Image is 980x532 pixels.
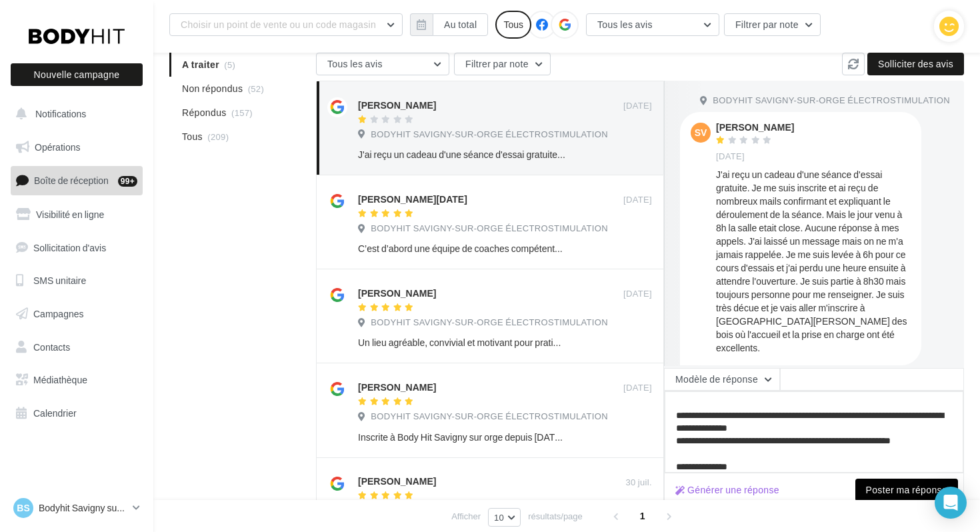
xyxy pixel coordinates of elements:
[664,368,780,391] button: Modèle de réponse
[410,13,488,36] button: Au total
[316,53,449,75] button: Tous les avis
[855,479,958,501] button: Poster ma réponse
[8,201,145,229] a: Visibilité en ligne
[327,58,383,69] span: Tous les avis
[358,193,467,206] div: [PERSON_NAME][DATE]
[182,130,203,143] span: Tous
[495,11,531,39] div: Tous
[11,495,143,521] a: BS Bodyhit Savigny sur Orge
[118,176,137,187] div: 99+
[433,13,488,36] button: Au total
[451,510,481,523] span: Afficher
[34,175,109,186] span: Boîte de réception
[33,308,84,319] span: Campagnes
[358,475,436,488] div: [PERSON_NAME]
[358,287,436,300] div: [PERSON_NAME]
[670,482,785,498] button: Générer une réponse
[454,53,551,75] button: Filtrer par note
[358,242,565,255] div: C’est d’abord une équipe de coaches compétents, sympathiques pour vous accompagner dans un progra...
[8,366,145,394] a: Médiathèque
[11,63,143,86] button: Nouvelle campagne
[625,477,652,489] span: 30 juil.
[623,288,652,300] span: [DATE]
[39,501,127,515] p: Bodyhit Savigny sur Orge
[8,399,145,427] a: Calendrier
[8,166,145,195] a: Boîte de réception99+
[695,126,707,139] span: Sv
[231,107,253,118] span: (157)
[33,374,87,385] span: Médiathèque
[33,241,106,253] span: Sollicitation d'avis
[35,141,80,153] span: Opérations
[182,106,227,119] span: Répondus
[207,131,229,142] span: (209)
[586,13,719,36] button: Tous les avis
[358,148,565,161] div: J'ai reçu un cadeau d'une séance d'essai gratuite. Je me suis inscrite et ai reçu de nombreux mai...
[597,19,653,30] span: Tous les avis
[8,100,140,128] button: Notifications
[935,487,967,519] div: Open Intercom Messenger
[371,411,608,423] span: BODYHIT SAVIGNY-SUR-ORGE ÉLECTROSTIMULATION
[623,100,652,112] span: [DATE]
[494,512,504,523] span: 10
[33,275,86,286] span: SMS unitaire
[358,431,565,444] div: Inscrite à Body Hit Savigny sur orge depuis [DATE]. J'adore je recommande à 100% [PERSON_NAME] pa...
[371,317,608,329] span: BODYHIT SAVIGNY-SUR-ORGE ÉLECTROSTIMULATION
[371,223,608,235] span: BODYHIT SAVIGNY-SUR-ORGE ÉLECTROSTIMULATION
[716,151,745,163] span: [DATE]
[8,133,145,161] a: Opérations
[528,510,583,523] span: résultats/page
[8,267,145,295] a: SMS unitaire
[248,83,264,94] span: (52)
[716,168,911,355] div: J'ai reçu un cadeau d'une séance d'essai gratuite. Je me suis inscrite et ai reçu de nombreux mai...
[8,333,145,361] a: Contacts
[358,336,565,349] div: Un lieu agréable, convivial et motivant pour pratiquer son sport. Des coachs impliqués, à l’écout...
[17,501,29,515] span: BS
[724,13,821,36] button: Filtrer par note
[632,505,653,527] span: 1
[169,13,403,36] button: Choisir un point de vente ou un code magasin
[358,381,436,394] div: [PERSON_NAME]
[867,53,964,75] button: Solliciter des avis
[181,19,376,30] span: Choisir un point de vente ou un code magasin
[33,341,70,353] span: Contacts
[35,108,86,119] span: Notifications
[716,123,794,132] div: [PERSON_NAME]
[33,407,77,419] span: Calendrier
[358,99,436,112] div: [PERSON_NAME]
[182,82,243,95] span: Non répondus
[623,194,652,206] span: [DATE]
[8,300,145,328] a: Campagnes
[623,382,652,394] span: [DATE]
[8,234,145,262] a: Sollicitation d'avis
[713,95,950,107] span: BODYHIT SAVIGNY-SUR-ORGE ÉLECTROSTIMULATION
[36,209,104,220] span: Visibilité en ligne
[488,508,521,527] button: 10
[371,129,608,141] span: BODYHIT SAVIGNY-SUR-ORGE ÉLECTROSTIMULATION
